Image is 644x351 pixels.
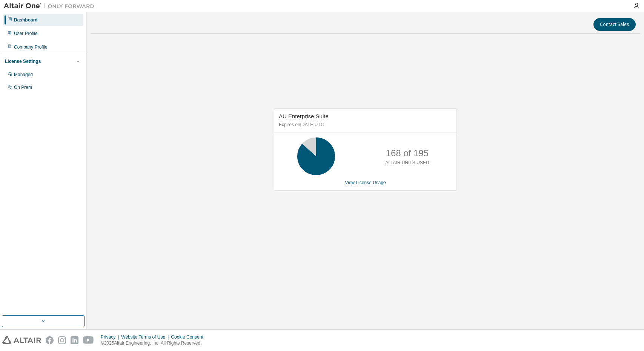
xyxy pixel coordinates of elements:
[46,336,54,344] img: facebook.svg
[14,17,38,23] div: Dashboard
[121,334,171,340] div: Website Terms of Use
[279,113,329,119] span: AU Enterprise Suite
[345,180,386,185] a: View License Usage
[14,31,38,37] div: User Profile
[14,72,33,78] div: Managed
[101,340,208,346] p: © 2025 Altair Engineering, Inc. All Rights Reserved.
[279,122,450,128] p: Expires on [DATE] UTC
[2,336,41,344] img: altair_logo.svg
[5,58,41,64] div: License Settings
[4,2,98,10] img: Altair One
[171,334,207,340] div: Cookie Consent
[58,336,66,344] img: instagram.svg
[14,44,48,50] div: Company Profile
[14,84,32,90] div: On Prem
[386,147,429,160] p: 168 of 195
[385,160,429,166] p: ALTAIR UNITS USED
[71,336,78,344] img: linkedin.svg
[101,334,121,340] div: Privacy
[83,336,94,344] img: youtube.svg
[593,18,636,31] button: Contact Sales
